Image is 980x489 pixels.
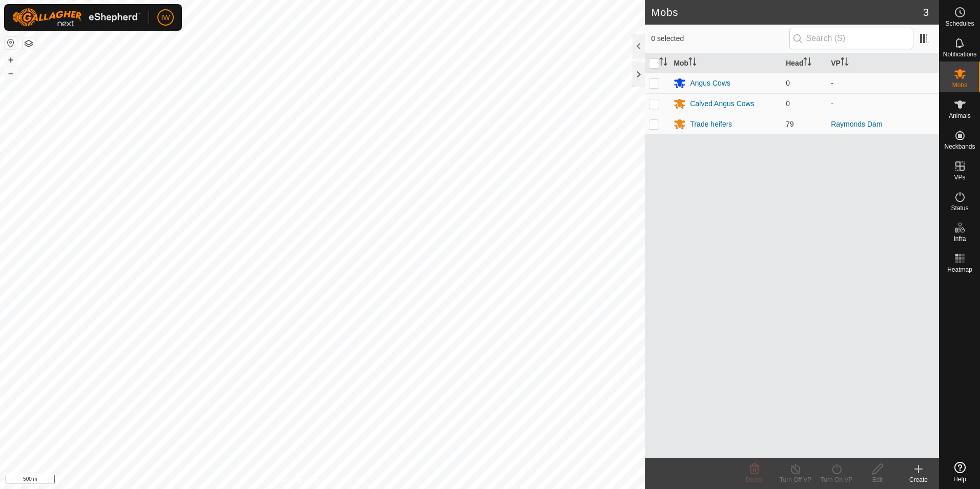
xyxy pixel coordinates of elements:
div: Calved Angus Cows [690,98,754,109]
span: Neckbands [944,144,975,150]
span: Mobs [952,82,967,88]
span: Delete [746,476,764,483]
th: Mob [669,53,782,73]
p-sorticon: Activate to sort [688,59,697,67]
div: Angus Cows [690,78,730,89]
div: Edit [857,475,898,484]
p-sorticon: Activate to sort [659,59,667,67]
span: VPs [954,174,965,180]
span: 0 selected [651,33,789,44]
span: Infra [953,236,966,242]
div: Trade heifers [690,119,732,130]
th: Head [782,53,827,73]
a: Privacy Policy [282,476,320,485]
p-sorticon: Activate to sort [841,59,849,67]
button: – [5,67,17,79]
span: Help [953,476,966,482]
span: 3 [923,5,929,20]
button: Reset Map [5,37,17,49]
span: Schedules [945,21,974,27]
span: 0 [786,79,790,87]
button: + [5,54,17,66]
button: Map Layers [23,37,35,50]
a: Help [940,458,980,486]
input: Search (S) [789,28,913,49]
img: Gallagher Logo [12,8,140,27]
span: IW [161,12,170,23]
div: Turn Off VP [775,475,816,484]
div: Create [898,475,939,484]
th: VP [827,53,939,73]
span: Heatmap [947,267,972,273]
h2: Mobs [651,6,923,18]
a: Raymonds Dam [831,120,882,128]
span: Animals [949,113,971,119]
span: Status [951,205,968,211]
td: - [827,93,939,114]
td: - [827,73,939,93]
div: Turn On VP [816,475,857,484]
span: 0 [786,99,790,108]
span: 79 [786,120,794,128]
a: Contact Us [333,476,363,485]
span: Notifications [943,51,976,57]
p-sorticon: Activate to sort [803,59,811,67]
